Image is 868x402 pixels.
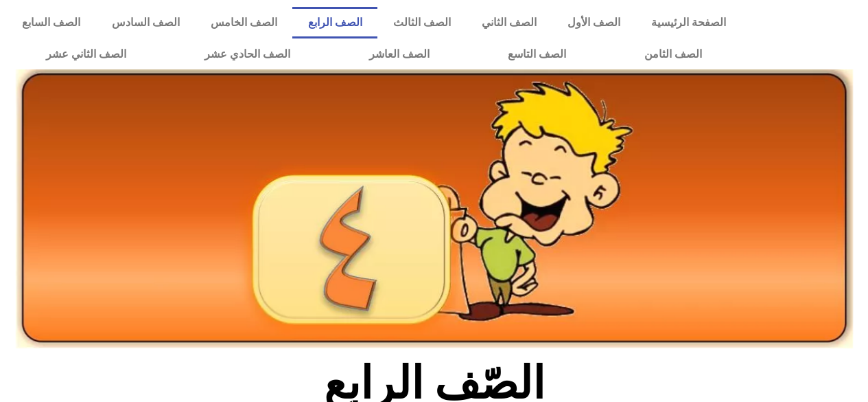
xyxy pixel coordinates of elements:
[635,7,741,38] a: الصفحة الرئيسية
[466,7,552,38] a: الصف الثاني
[377,7,466,38] a: الصف الثالث
[292,7,377,38] a: الصف الرابع
[469,38,605,70] a: الصف التاسع
[330,38,469,70] a: الصف العاشر
[7,38,165,70] a: الصف الثاني عشر
[165,38,329,70] a: الصف الحادي عشر
[552,7,635,38] a: الصف الأول
[195,7,292,38] a: الصف الخامس
[605,38,741,70] a: الصف الثامن
[7,7,96,38] a: الصف السابع
[96,7,195,38] a: الصف السادس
